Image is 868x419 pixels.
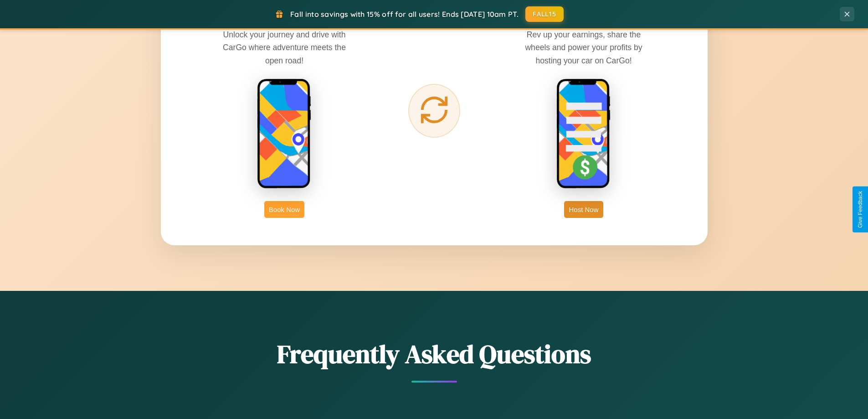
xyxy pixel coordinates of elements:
img: host phone [556,78,611,190]
div: Give Feedback [857,191,863,228]
button: Host Now [564,201,603,218]
p: Rev up your earnings, share the wheels and power your profits by hosting your car on CarGo! [515,28,652,67]
p: Unlock your journey and drive with CarGo where adventure meets the open road! [216,28,353,67]
span: Fall into savings with 15% off for all users! Ends [DATE] 10am PT. [290,10,519,19]
button: FALL15 [525,6,564,22]
img: rent phone [257,78,312,190]
h2: Frequently Asked Questions [161,336,708,372]
button: Book Now [264,201,304,218]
